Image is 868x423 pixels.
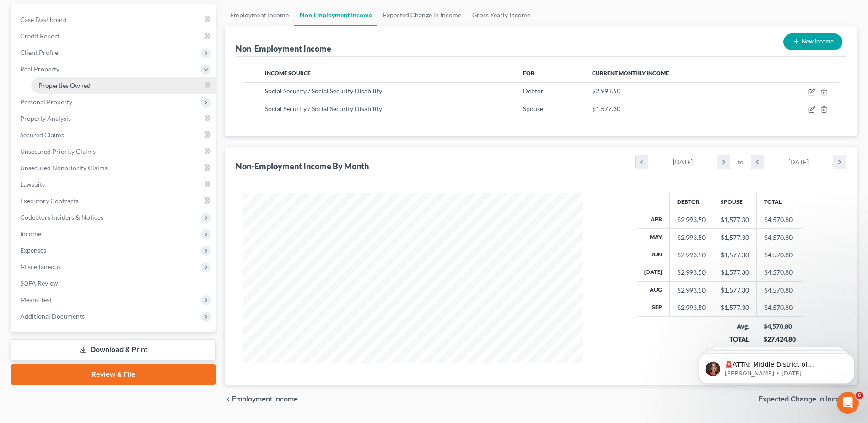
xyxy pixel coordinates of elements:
[592,105,620,113] span: $1,577.30
[637,211,670,228] th: Apr
[11,339,216,361] a: Download & Print
[225,396,298,403] button: chevron_left Employment Income
[636,155,648,169] i: chevron_left
[648,155,718,169] div: [DATE]
[13,275,216,292] a: SOFA Review
[13,28,216,44] a: Credit Report
[637,228,670,246] th: May
[759,396,850,403] span: Expected Change in Income
[721,250,749,260] div: $1,577.30
[20,312,85,320] span: Additional Documents
[677,215,706,224] div: $2,993.50
[236,161,369,172] div: Non-Employment Income By Month
[11,364,216,385] a: Review & File
[764,322,796,331] div: $4,570.80
[756,246,803,264] td: $4,570.80
[523,87,544,95] span: Debtor
[20,164,108,172] span: Unsecured Nonpriority Claims
[13,110,216,127] a: Property Analysis
[20,213,103,221] span: Codebtors Insiders & Notices
[756,282,803,299] td: $4,570.80
[13,193,216,209] a: Executory Contracts
[677,286,706,295] div: $2,993.50
[13,160,216,176] a: Unsecured Nonpriority Claims
[20,180,45,188] span: Lawsuits
[265,105,382,113] span: Social Security / Social Security Disability
[236,43,331,54] div: Non-Employment Income
[20,49,58,56] span: Client Profile
[523,105,543,113] span: Spouse
[721,215,749,224] div: $1,577.30
[756,211,803,228] td: $4,570.80
[677,268,706,277] div: $2,993.50
[20,65,59,73] span: Real Property
[720,322,749,331] div: Avg.
[717,155,730,169] i: chevron_right
[40,35,158,43] p: Message from Katie, sent 3w ago
[756,299,803,316] td: $4,570.80
[592,70,669,76] span: Current Monthly Income
[40,27,155,107] span: 🚨ATTN: Middle District of [US_STATE] The court has added a new Credit Counseling Field that we ne...
[20,197,79,205] span: Executory Contracts
[738,157,744,167] span: to
[637,282,670,299] th: Aug
[833,155,846,169] i: chevron_right
[721,233,749,242] div: $1,577.30
[783,33,842,50] button: New Income
[13,143,216,160] a: Unsecured Priority Claims
[20,131,64,139] span: Secured Claims
[677,250,706,260] div: $2,993.50
[759,396,857,403] button: Expected Change in Income chevron_right
[677,303,706,312] div: $2,993.50
[20,230,41,238] span: Income
[756,193,803,211] th: Total
[20,246,46,254] span: Expenses
[31,77,216,94] a: Properties Owned
[669,193,713,211] th: Debtor
[265,87,382,95] span: Social Security / Social Security Disability
[637,246,670,264] th: Jun
[225,396,232,403] i: chevron_left
[13,176,216,193] a: Lawsuits
[751,155,764,169] i: chevron_left
[20,16,67,23] span: Case Dashboard
[685,334,868,398] iframe: Intercom notifications message
[837,392,859,414] iframe: Intercom live chat
[637,299,670,316] th: Sep
[721,303,749,312] div: $1,577.30
[523,70,534,76] span: For
[265,70,311,76] span: Income Source
[764,155,834,169] div: [DATE]
[377,4,467,26] a: Expected Change in Income
[13,127,216,143] a: Secured Claims
[225,4,294,26] a: Employment Income
[677,233,706,242] div: $2,993.50
[20,114,71,122] span: Property Analysis
[20,279,58,287] span: SOFA Review
[294,4,377,26] a: Non Employment Income
[756,264,803,281] td: $4,570.80
[856,392,863,399] span: 6
[721,268,749,277] div: $1,577.30
[592,87,620,95] span: $2,993.50
[38,81,91,89] span: Properties Owned
[20,98,72,106] span: Personal Property
[20,263,61,271] span: Miscellaneous
[721,286,749,295] div: $1,577.30
[467,4,536,26] a: Gross Yearly Income
[637,264,670,281] th: [DATE]
[756,228,803,246] td: $4,570.80
[13,11,216,28] a: Case Dashboard
[713,193,756,211] th: Spouse
[20,296,52,304] span: Means Test
[20,147,96,155] span: Unsecured Priority Claims
[232,396,298,403] span: Employment Income
[20,32,59,40] span: Credit Report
